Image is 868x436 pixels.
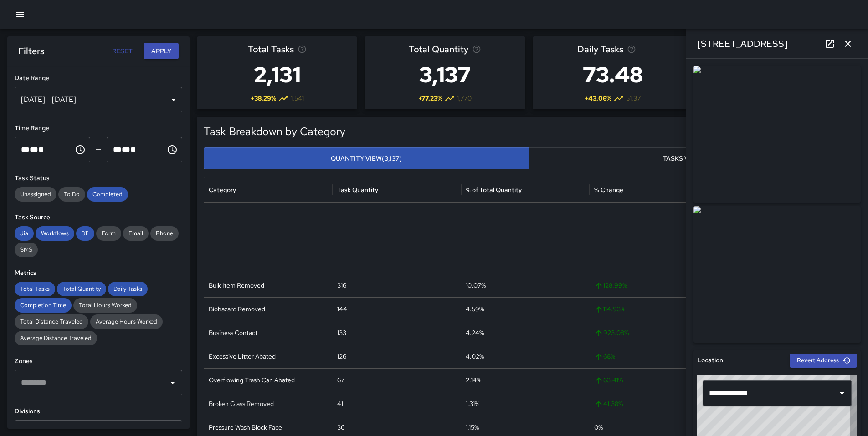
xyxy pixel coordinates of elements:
[90,314,163,329] div: Average Hours Worked
[585,94,611,103] span: + 43.06 %
[113,146,122,153] span: Hours
[57,282,106,296] div: Total Quantity
[204,321,333,345] div: Business Contact
[166,376,179,389] button: Open
[15,245,38,254] span: SMS
[21,146,30,153] span: Hours
[204,124,690,139] h5: Task Breakdown by Category
[150,229,179,238] span: Phone
[204,345,333,368] div: Excessive Litter Abated
[96,226,121,241] div: Form
[18,44,44,58] h6: Filters
[333,274,461,297] div: 316
[594,321,714,345] span: 923.08 %
[15,314,88,329] div: Total Distance Traveled
[71,141,89,159] button: Choose time, selected time is 12:00 AM
[204,147,529,170] button: Quantity View(3,137)
[594,186,623,194] div: % Change
[76,226,94,241] div: 311
[15,187,56,202] div: Unassigned
[529,147,854,170] button: Tasks View(2,131)
[15,334,97,343] span: Average Distance Traveled
[418,94,442,103] span: + 77.23 %
[15,301,72,310] span: Completion Time
[333,345,461,368] div: 126
[333,368,461,392] div: 67
[15,317,88,326] span: Total Distance Traveled
[577,42,623,56] span: Daily Tasks
[163,141,181,159] button: Choose time, selected time is 11:59 PM
[15,298,72,313] div: Completion Time
[204,392,333,416] div: Broken Glass Removed
[90,317,163,326] span: Average Hours Worked
[150,226,179,241] div: Phone
[251,94,276,103] span: + 38.29 %
[461,345,590,368] div: 4.02%
[337,186,378,194] div: Task Quantity
[15,226,34,241] div: Jia
[409,56,481,93] h3: 3,137
[15,268,182,278] h6: Metrics
[15,213,182,223] h6: Task Source
[57,284,106,294] span: Total Quantity
[15,229,34,238] span: Jia
[36,226,74,241] div: Workflows
[108,282,148,296] div: Daily Tasks
[15,356,182,366] h6: Zones
[15,190,56,199] span: Unassigned
[594,423,603,431] span: 0 %
[15,284,55,294] span: Total Tasks
[73,301,137,310] span: Total Hours Worked
[594,369,714,392] span: 63.41 %
[298,45,307,54] svg: Total number of tasks in the selected period, compared to the previous period.
[466,186,522,194] div: % of Total Quantity
[15,243,38,257] div: SMS
[36,229,74,238] span: Workflows
[461,321,590,345] div: 4.24%
[15,123,182,133] h6: Time Range
[409,42,468,56] span: Total Quantity
[38,146,44,153] span: Meridiem
[15,282,55,296] div: Total Tasks
[626,94,641,103] span: 51.37
[627,45,636,54] svg: Average number of tasks per day in the selected period, compared to the previous period.
[73,298,137,313] div: Total Hours Worked
[87,190,128,199] span: Completed
[15,87,182,112] div: [DATE] - [DATE]
[577,56,648,93] h3: 73.48
[15,331,97,345] div: Average Distance Traveled
[58,187,85,202] div: To Do
[594,392,714,416] span: 41.38 %
[333,297,461,321] div: 144
[204,274,333,297] div: Bulk Item Removed
[204,297,333,321] div: Biohazard Removed
[594,298,714,321] span: 114.93 %
[123,229,149,238] span: Email
[122,146,130,153] span: Minutes
[87,187,128,202] div: Completed
[58,190,85,199] span: To Do
[248,56,307,93] h3: 2,131
[291,94,304,103] span: 1,541
[130,146,136,153] span: Meridiem
[333,321,461,345] div: 133
[123,226,149,241] div: Email
[30,146,38,153] span: Minutes
[108,43,137,60] button: Reset
[15,173,182,183] h6: Task Status
[76,229,94,238] span: 311
[15,406,182,416] h6: Divisions
[108,284,148,294] span: Daily Tasks
[144,43,179,60] button: Apply
[472,45,481,54] svg: Total task quantity in the selected period, compared to the previous period.
[594,345,714,368] span: 68 %
[15,73,182,83] h6: Date Range
[248,42,294,56] span: Total Tasks
[461,392,590,416] div: 1.31%
[204,368,333,392] div: Overflowing Trash Can Abated
[96,229,121,238] span: Form
[461,368,590,392] div: 2.14%
[209,186,236,194] div: Category
[457,94,472,103] span: 1,770
[333,392,461,416] div: 41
